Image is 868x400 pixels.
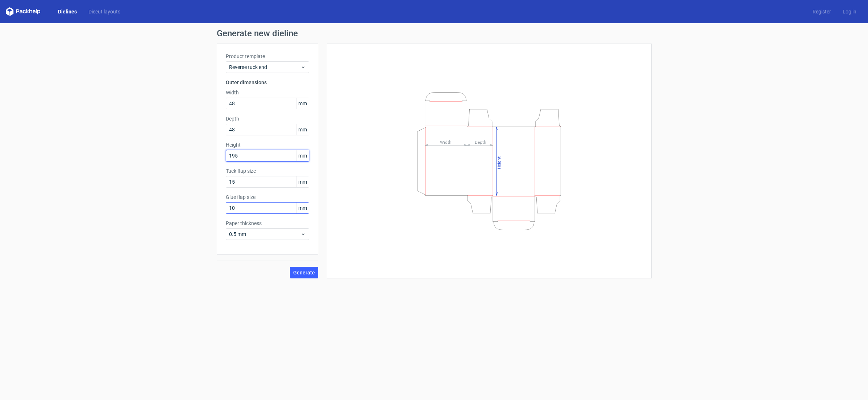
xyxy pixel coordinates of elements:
h1: Generate new dieline [217,29,652,38]
span: mm [296,176,309,187]
span: Reverse tuck end [229,64,300,71]
tspan: Depth [474,139,486,144]
span: mm [296,203,309,213]
span: mm [296,124,309,135]
label: Glue flap size [226,193,309,201]
label: Height [226,141,309,148]
a: Register [807,8,837,15]
span: 0.5 mm [229,230,300,238]
a: Diecut layouts [83,8,126,15]
label: Width [226,89,309,96]
label: Paper thickness [226,220,309,227]
tspan: Height [496,156,501,169]
label: Product template [226,53,309,60]
label: Tuck flap size [226,167,309,175]
label: Depth [226,115,309,122]
span: mm [296,150,309,161]
button: Generate [290,267,318,278]
span: Generate [293,270,315,275]
a: Dielines [52,8,83,15]
h3: Outer dimensions [226,79,309,86]
tspan: Width [440,139,451,144]
a: Log in [837,8,862,15]
span: mm [296,98,309,109]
